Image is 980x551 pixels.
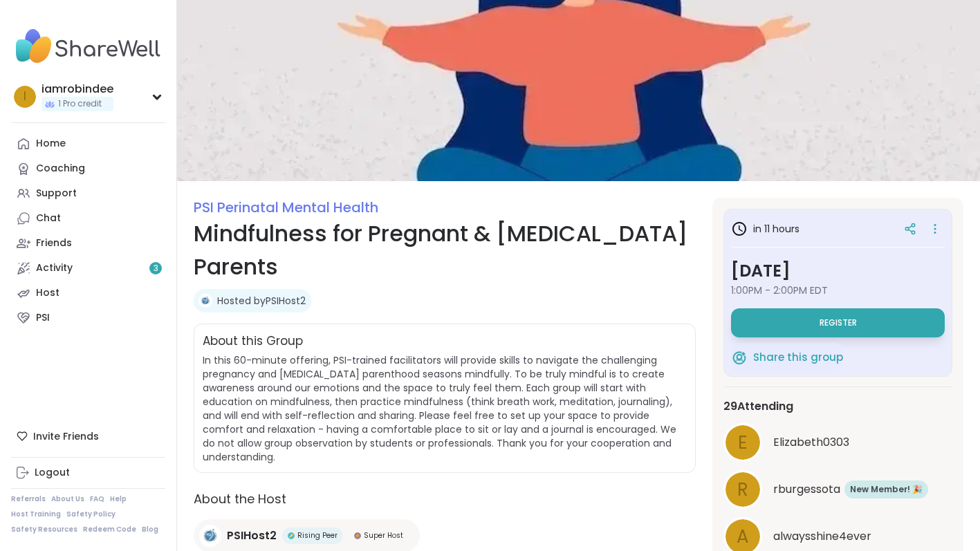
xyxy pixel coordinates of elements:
img: Super Host [354,532,361,539]
div: Home [36,137,66,151]
h2: About the Host [194,489,696,508]
span: 3 [154,263,158,274]
span: r [737,476,748,503]
a: About Us [51,494,84,504]
img: PSIHost2 [199,525,221,547]
a: EElizabeth0303 [723,423,952,462]
img: PSIHost2 [198,294,212,308]
a: Host [11,281,165,306]
a: PSI [11,306,165,330]
span: New Member! 🎉 [850,483,923,496]
span: a [737,523,749,550]
span: In this 60-minute offering, PSI-trained facilitators will provide skills to navigate the challeng... [203,353,676,464]
img: Rising Peer [288,532,295,539]
button: Share this group [731,343,843,372]
a: Safety Policy [66,510,115,519]
span: Rising Peer [297,530,338,541]
div: Friends [36,236,72,250]
span: 1:00PM - 2:00PM EDT [731,283,945,297]
span: alwaysshine4ever [773,528,871,545]
div: Activity [36,261,73,275]
div: iamrobindee [41,82,113,97]
a: Referrals [11,494,46,504]
a: Help [110,494,127,504]
span: Share this group [753,350,843,366]
h3: [DATE] [731,259,945,283]
a: Home [11,131,165,156]
div: Host [36,286,59,300]
a: Safety Resources [11,525,77,534]
img: ShareWell Logomark [731,349,748,366]
img: ShareWell Nav Logo [11,22,165,71]
div: Logout [35,466,70,480]
a: Friends [11,231,165,256]
a: Host Training [11,510,61,519]
h2: About this Group [203,333,303,351]
div: PSI [36,311,50,325]
span: 29 Attending [723,398,793,415]
h1: Mindfulness for Pregnant & [MEDICAL_DATA] Parents [194,217,696,283]
span: E [738,429,748,456]
a: Support [11,181,165,206]
h3: in 11 hours [731,221,799,237]
span: PSIHost2 [227,527,277,544]
div: Chat [36,212,61,225]
span: rburgessota [773,481,840,498]
button: Register [731,308,945,337]
a: Hosted byPSIHost2 [217,294,306,308]
a: Chat [11,206,165,231]
span: Register [820,317,857,328]
span: 1 Pro credit [58,98,102,110]
span: Super Host [364,530,403,541]
a: Logout [11,460,165,485]
div: Coaching [36,162,85,176]
a: PSI Perinatal Mental Health [194,198,378,217]
a: rrburgessotaNew Member! 🎉 [723,470,952,509]
a: Coaching [11,156,165,181]
div: Invite Friends [11,424,165,449]
a: Blog [142,525,158,534]
a: Activity3 [11,256,165,281]
span: i [24,88,26,106]
a: Redeem Code [83,525,136,534]
span: Elizabeth0303 [773,434,849,451]
div: Support [36,187,77,200]
a: FAQ [90,494,104,504]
